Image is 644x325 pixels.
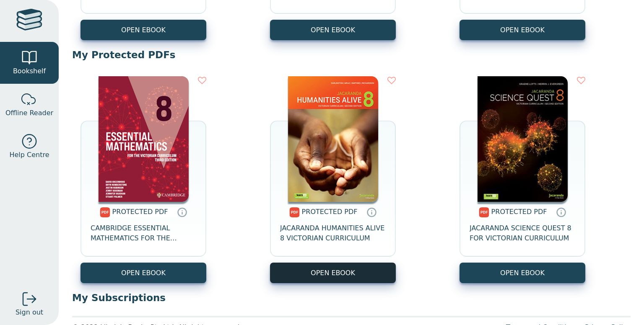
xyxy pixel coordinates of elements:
img: pdf.svg [289,207,300,217]
button: OPEN EBOOK [460,20,585,40]
span: Help Centre [9,150,49,160]
img: pdf.svg [100,207,110,217]
span: PROTECTED PDF [112,208,168,216]
a: Protected PDFs cannot be printed, copied or shared. They can be accessed online through Education... [177,207,187,217]
img: pdf.svg [479,207,489,217]
a: Protected PDFs cannot be printed, copied or shared. They can be accessed online through Education... [556,207,566,217]
a: Protected PDFs cannot be printed, copied or shared. They can be accessed online through Education... [366,207,377,217]
a: OPEN EBOOK [460,263,585,283]
span: PROTECTED PDF [491,208,547,216]
a: OPEN EBOOK [270,263,396,283]
button: OPEN EBOOK [270,20,396,40]
img: dbba891a-ba0d-41b4-af58-7d33e745be69.jpg [478,76,568,202]
img: 56bde779-55d1-447f-b01f-7106e2eedf83.png [99,76,189,202]
span: Sign out [16,307,43,317]
p: My Subscriptions [72,291,631,304]
img: fd6ec0a3-0a3f-41a6-9827-6919d69b8780.jpg [288,76,378,202]
a: OPEN EBOOK [80,263,206,283]
span: JACARANDA SCIENCE QUEST 8 FOR VICTORIAN CURRICULUM [470,223,575,243]
span: PROTECTED PDF [302,208,358,216]
span: Bookshelf [13,66,46,76]
p: My Protected PDFs [72,49,631,61]
button: OPEN EBOOK [80,20,206,40]
span: JACARANDA HUMANITIES ALIVE 8 VICTORIAN CURRICULUM [280,223,386,243]
span: CAMBRIDGE ESSENTIAL MATHEMATICS FOR THE VICTORIAN CURRICULUM YEAR 8 3E [91,223,196,243]
span: Offline Reader [5,108,53,118]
